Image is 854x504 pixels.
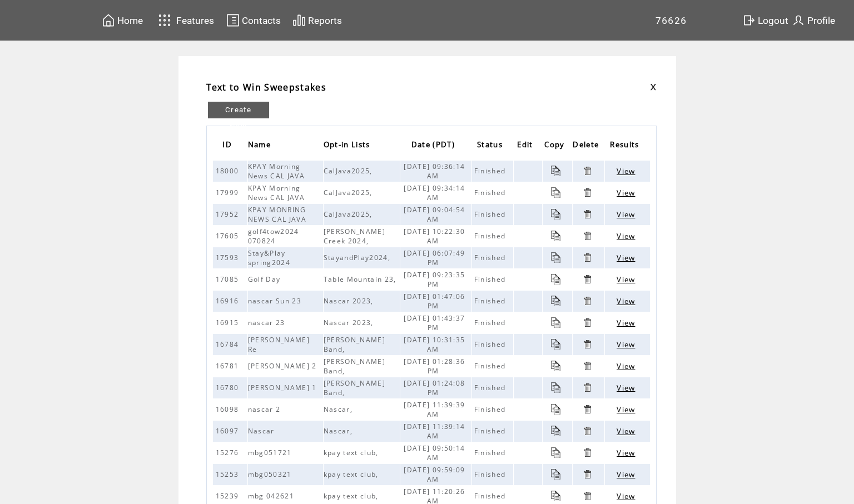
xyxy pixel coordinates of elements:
[404,248,465,267] span: [DATE] 06:07:49 PM
[216,448,242,457] span: 15276
[324,166,375,176] span: CalJava2025,
[551,469,562,480] a: Click to copy
[551,166,562,176] a: Click to copy
[324,296,376,306] span: Nascar 2023,
[741,12,790,29] a: Logout
[582,296,593,306] a: Click to delete
[617,405,635,415] span: Click to view results
[615,385,636,392] a: View
[477,137,505,155] span: Status
[248,227,299,246] span: golf4tow2024 070824
[100,12,145,29] a: Home
[582,404,593,415] a: Click to delete
[248,296,304,306] span: nascar Sun 23
[615,298,636,306] a: View
[248,405,284,414] span: nascar 2
[551,339,562,350] a: Click to copy
[404,270,465,289] span: [DATE] 09:23:35 PM
[216,275,242,284] span: 17085
[551,274,562,285] a: Click to copy
[404,357,465,376] span: [DATE] 01:28:36 PM
[615,363,636,371] a: View
[551,361,562,371] a: Click to copy
[226,13,240,27] img: contacts.svg
[615,255,636,262] a: View
[617,231,635,241] span: Click to view results
[617,361,635,371] span: Click to view results
[324,318,376,327] span: Nascar 2023,
[617,491,635,501] span: Click to view results
[582,231,593,241] a: Click to delete
[617,209,635,219] span: Click to view results
[551,209,562,219] a: Click to copy
[615,450,636,457] a: View
[404,400,465,419] span: [DATE] 11:39:39 AM
[248,491,297,501] span: mbg 042621
[153,9,216,31] a: Features
[790,12,837,29] a: Profile
[411,137,458,155] span: Date (PDT)
[610,137,642,155] span: Results
[551,382,562,393] a: Click to copy
[582,339,593,350] a: Click to delete
[617,426,635,436] span: Click to view results
[474,426,509,436] span: Finished
[615,406,636,414] a: View
[248,205,309,224] span: KPAY MONRING NEWS CAL JAVA
[242,15,281,26] span: Contacts
[248,275,284,284] span: Golf Day
[615,341,636,349] a: View
[474,448,509,457] span: Finished
[248,383,320,392] span: [PERSON_NAME] 1
[216,383,242,392] span: 16780
[324,253,393,262] span: StayandPlay2024,
[324,378,385,397] span: [PERSON_NAME] Band,
[474,340,509,349] span: Finished
[102,13,115,27] img: home.svg
[248,448,295,457] span: mbg051721
[582,382,593,393] a: Click to delete
[582,274,593,285] a: Click to delete
[807,15,835,26] span: Profile
[324,188,375,197] span: CalJava2025,
[404,227,465,246] span: [DATE] 10:22:30 AM
[544,137,567,155] span: Copy
[216,491,242,501] span: 15239
[474,296,509,306] span: Finished
[582,469,593,480] a: Click to delete
[291,12,344,29] a: Reports
[248,137,274,155] span: Name
[582,317,593,328] a: Click to delete
[582,491,593,501] a: Click to delete
[155,11,175,29] img: features.svg
[551,231,562,241] a: Click to copy
[216,361,242,371] span: 16781
[248,162,307,181] span: KPAY Morning News CAL JAVA
[474,318,509,327] span: Finished
[404,378,465,397] span: [DATE] 01:24:08 PM
[324,448,381,457] span: kpay text club,
[615,189,636,197] a: View
[551,187,562,198] a: Click to copy
[617,275,635,285] span: Click to view results
[474,253,509,262] span: Finished
[551,317,562,328] a: Click to copy
[617,188,635,198] span: Click to view results
[758,15,788,26] span: Logout
[617,470,635,480] span: Click to view results
[742,13,756,27] img: exit.svg
[216,188,242,197] span: 17999
[248,335,310,354] span: [PERSON_NAME] Re
[248,361,320,371] span: [PERSON_NAME] 2
[615,471,636,479] a: View
[615,276,636,284] a: View
[216,470,242,479] span: 15253
[404,335,465,354] span: [DATE] 10:31:35 AM
[176,15,214,26] span: Features
[404,162,465,181] span: [DATE] 09:36:14 AM
[292,13,306,27] img: chart.svg
[404,205,465,224] span: [DATE] 09:04:54 AM
[551,491,562,501] a: Click to copy
[324,357,385,376] span: [PERSON_NAME] Band,
[216,405,242,414] span: 16098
